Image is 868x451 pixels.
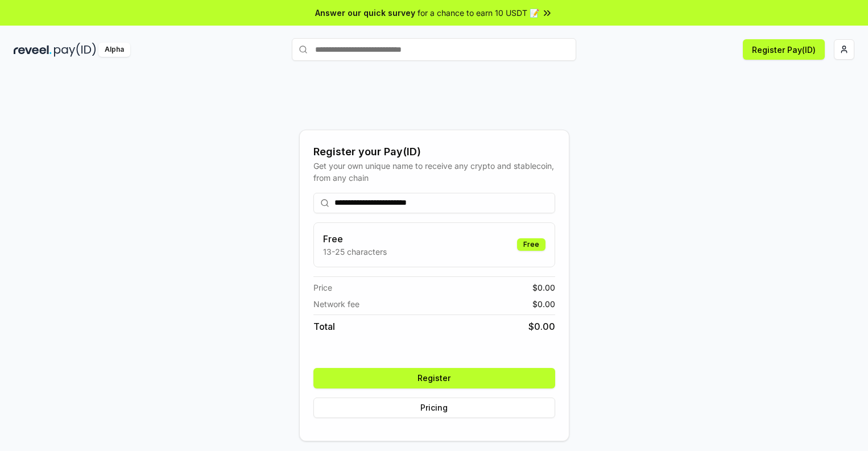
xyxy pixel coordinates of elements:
[323,232,387,246] h3: Free
[313,320,335,333] span: Total
[313,398,555,418] button: Pricing
[98,43,130,57] div: Alpha
[14,43,52,57] img: reveel_dark
[313,160,555,184] div: Get your own unique name to receive any crypto and stablecoin, from any chain
[528,320,555,333] span: $ 0.00
[315,7,415,19] span: Answer our quick survey
[54,43,96,57] img: pay_id
[313,282,332,293] span: Price
[743,39,825,60] button: Register Pay(ID)
[313,368,555,388] button: Register
[313,144,555,160] div: Register your Pay(ID)
[532,298,555,310] span: $ 0.00
[532,282,555,293] span: $ 0.00
[323,246,387,258] p: 13-25 characters
[313,298,359,310] span: Network fee
[418,7,539,19] span: for a chance to earn 10 USDT 📝
[517,238,545,251] div: Free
